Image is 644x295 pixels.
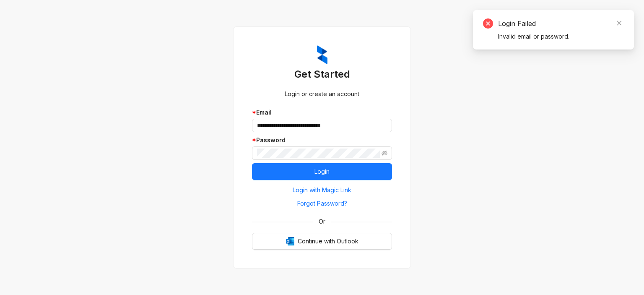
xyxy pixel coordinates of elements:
[483,18,493,29] span: close-circle
[297,199,347,208] span: Forgot Password?
[252,89,392,99] div: Login or create an account
[313,217,331,226] span: Or
[252,108,392,117] div: Email
[298,237,358,246] span: Continue with Outlook
[382,150,387,156] span: eye-invisible
[286,237,294,245] img: Outlook
[252,183,392,197] button: Login with Magic Link
[616,20,622,26] span: close
[252,136,392,145] div: Password
[252,197,392,210] button: Forgot Password?
[293,185,351,195] span: Login with Magic Link
[615,18,624,28] a: Close
[498,18,624,29] div: Login Failed
[252,68,392,81] h3: Get Started
[317,45,327,65] img: ZumaIcon
[252,163,392,180] button: Login
[314,167,330,176] span: Login
[498,32,624,41] div: Invalid email or password.
[252,233,392,250] button: OutlookContinue with Outlook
